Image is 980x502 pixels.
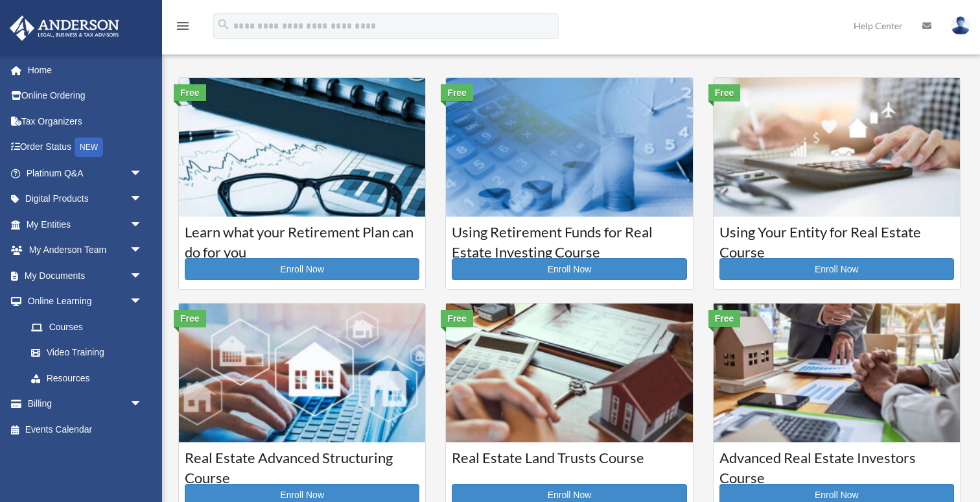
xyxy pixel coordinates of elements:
[951,16,970,35] img: User Pic
[441,84,473,101] div: Free
[708,310,741,327] div: Free
[130,391,156,418] span: arrow_drop_down
[130,237,156,264] span: arrow_drop_down
[174,310,206,327] div: Free
[9,416,162,442] a: Events Calendar
[9,83,162,109] a: Online Ordering
[18,340,162,366] a: Video Training
[174,84,206,101] div: Free
[452,448,686,481] h3: Real Estate Land Trusts Course
[130,186,156,213] span: arrow_drop_down
[18,314,156,340] a: Courses
[452,258,686,280] a: Enroll Now
[719,222,954,255] h3: Using Your Entity for Real Estate Course
[175,23,191,34] a: menu
[9,57,162,83] a: Home
[9,186,162,212] a: Digital Productsarrow_drop_down
[441,310,473,327] div: Free
[175,18,191,34] i: menu
[185,258,419,280] a: Enroll Now
[130,211,156,238] span: arrow_drop_down
[6,16,123,41] img: Anderson Advisors Platinum Portal
[708,84,741,101] div: Free
[130,160,156,187] span: arrow_drop_down
[216,18,231,32] i: search
[9,237,162,263] a: My Anderson Teamarrow_drop_down
[9,289,162,315] a: Online Learningarrow_drop_down
[9,263,162,289] a: My Documentsarrow_drop_down
[452,222,686,255] h3: Using Retirement Funds for Real Estate Investing Course
[9,160,162,186] a: Platinum Q&Aarrow_drop_down
[75,137,103,157] div: NEW
[719,448,954,481] h3: Advanced Real Estate Investors Course
[130,289,156,315] span: arrow_drop_down
[130,263,156,289] span: arrow_drop_down
[9,211,162,237] a: My Entitiesarrow_drop_down
[185,448,419,481] h3: Real Estate Advanced Structuring Course
[185,222,419,255] h3: Learn what your Retirement Plan can do for you
[9,134,162,161] a: Order StatusNEW
[18,365,162,391] a: Resources
[9,391,162,417] a: Billingarrow_drop_down
[719,258,954,280] a: Enroll Now
[9,108,162,134] a: Tax Organizers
